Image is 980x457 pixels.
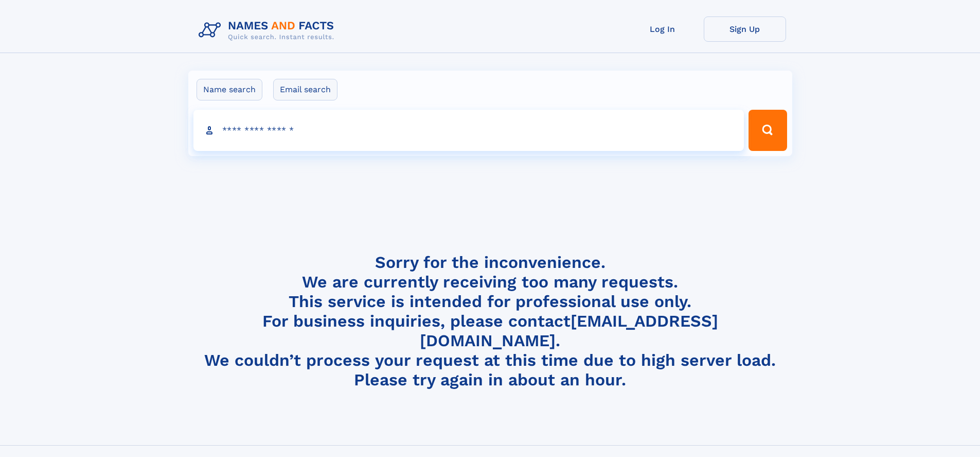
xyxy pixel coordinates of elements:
[420,311,718,350] a: [EMAIL_ADDRESS][DOMAIN_NAME]
[704,16,786,42] a: Sign Up
[194,252,786,390] h4: Sorry for the inconvenience. We are currently receiving too many requests. This service is intend...
[194,16,343,44] img: Logo Names and Facts
[197,79,262,100] label: Name search
[273,79,337,100] label: Email search
[621,16,704,42] a: Log In
[193,110,744,151] input: search input
[749,110,787,151] button: Search Button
